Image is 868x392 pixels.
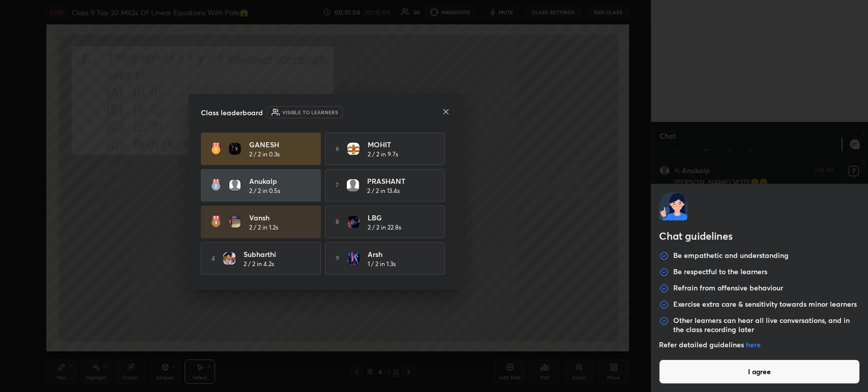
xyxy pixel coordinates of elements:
[336,144,339,153] h5: 6
[249,212,312,223] h4: Vansh
[659,228,860,246] h2: Chat guidelines
[673,316,860,334] p: Other learners can hear all live conversations, and in the class recording later
[659,340,860,349] p: Refer detailed guidelines
[347,143,360,155] img: 8f2578de4a8449be86d32134191d8e75.jpg
[249,176,312,186] h4: Anukalp
[673,283,783,293] p: Refrain from offensive behaviour
[249,223,278,232] h5: 2 / 2 in 1.2s
[673,267,767,277] p: Be respectful to the learners
[244,259,274,269] h5: 2 / 2 in 4.2s
[244,249,307,259] h4: Subharthi
[746,340,761,349] a: here
[368,223,401,232] h5: 2 / 2 in 22.8s
[223,252,235,265] img: 3
[368,150,398,159] h5: 2 / 2 in 9.7s
[673,251,789,261] p: Be empathetic and understanding
[368,212,431,223] h4: LBG
[201,107,263,118] h4: Class leaderboard
[368,139,431,150] h4: MOHIT
[367,186,400,195] h5: 2 / 2 in 13.4s
[336,254,339,263] h5: 9
[211,216,220,228] img: rank-3.169bc593.svg
[212,254,215,263] h5: 4
[211,143,221,155] img: rank-1.ed6cb560.svg
[249,150,280,159] h5: 2 / 2 in 0.3s
[249,186,280,195] h5: 2 / 2 in 0.5s
[367,176,430,186] h4: PRASHANT
[229,143,241,155] img: ef002fa3249c4ec3b818c633fa4f1cfc.jpg
[673,300,857,310] p: Exercise extra care & sensitivity towards minor learners
[229,179,241,191] img: default.png
[368,259,396,269] h5: 1 / 2 in 1.3s
[659,360,860,384] button: I agree
[336,181,339,190] h5: 7
[211,179,220,191] img: rank-2.3a33aca6.svg
[347,252,360,265] img: 7e75085205124e9899b568e08ad6036d.jpg
[249,139,312,150] h4: GANESH
[229,216,241,228] img: ac57951a0799499d8fd19966482b33a2.jpg
[282,109,338,116] h6: Visible to learners
[336,217,339,226] h5: 8
[347,216,360,228] img: 1bc6038173aa435b85a8621faf734dda.jpg
[347,179,359,191] img: default.png
[368,249,431,259] h4: Arsh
